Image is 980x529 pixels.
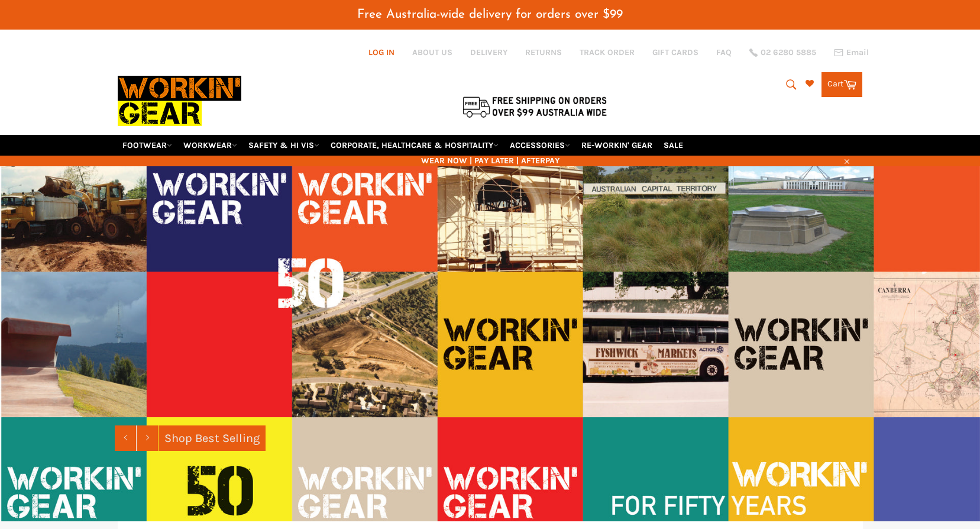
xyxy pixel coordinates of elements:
[716,47,732,58] a: FAQ
[118,135,177,156] a: FOOTWEAR
[461,94,609,119] img: Flat $9.95 shipping Australia wide
[357,8,623,21] span: Free Australia-wide delivery for orders over $99
[118,67,241,134] img: Workin Gear leaders in Workwear, Safety Boots, PPE, Uniforms. Australia's No.1 in Workwear
[179,135,242,156] a: WORKWEAR
[244,135,324,156] a: SAFETY & HI VIS
[577,135,657,156] a: RE-WORKIN' GEAR
[326,135,503,156] a: CORPORATE, HEALTHCARE & HOSPITALITY
[159,425,266,451] a: Shop Best Selling
[412,47,452,58] a: ABOUT US
[580,47,635,58] a: TRACK ORDER
[118,155,863,166] span: WEAR NOW | PAY LATER | AFTERPAY
[834,48,869,57] a: Email
[505,135,575,156] a: ACCESSORIES
[846,49,869,57] span: Email
[749,49,816,57] a: 02 6280 5885
[368,47,394,57] a: Log in
[761,49,816,57] span: 02 6280 5885
[659,135,688,156] a: SALE
[821,72,862,97] a: Cart
[525,47,562,58] a: RETURNS
[652,47,698,58] a: GIFT CARDS
[470,47,507,58] a: DELIVERY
